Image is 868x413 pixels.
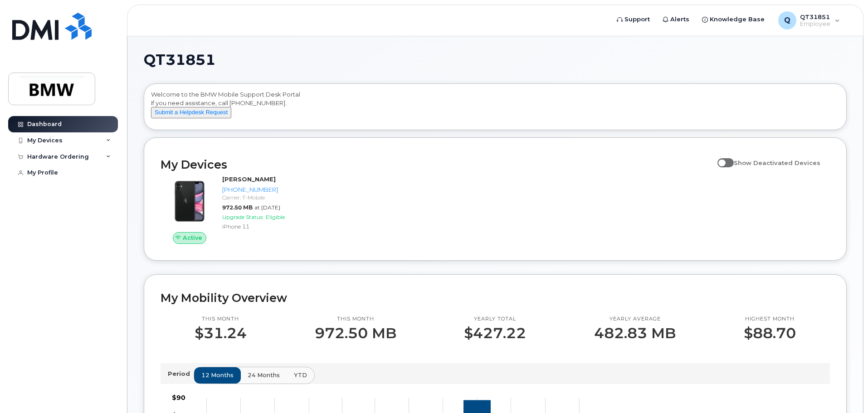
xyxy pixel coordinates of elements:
div: [PHONE_NUMBER] [222,185,316,194]
p: 482.83 MB [594,325,676,341]
button: Submit a Helpdesk Request [151,107,231,118]
p: This month [315,316,396,323]
p: Highest month [744,316,796,323]
span: 972.50 MB [222,204,253,211]
span: Upgrade Status: [222,214,264,220]
p: $31.24 [195,325,247,341]
span: at [DATE] [254,204,280,211]
span: 24 months [248,371,280,379]
h2: My Mobility Overview [161,291,830,305]
span: Eligible [266,214,285,220]
p: $427.22 [464,325,526,341]
span: Show Deactivated Devices [734,159,820,166]
div: Carrier: T-Mobile [222,194,316,201]
input: Show Deactivated Devices [717,154,725,161]
span: Active [183,233,202,242]
span: YTD [294,371,307,379]
p: Period [168,369,194,378]
p: Yearly total [464,316,526,323]
tspan: $90 [172,394,185,402]
a: Submit a Helpdesk Request [151,108,231,116]
strong: [PERSON_NAME] [222,175,276,183]
img: iPhone_11.jpg [168,180,211,223]
p: $88.70 [744,325,796,341]
a: Active[PERSON_NAME][PHONE_NUMBER]Carrier: T-Mobile972.50 MBat [DATE]Upgrade Status:EligibleiPhone 11 [161,175,320,244]
div: iPhone 11 [222,223,316,230]
p: Yearly average [594,316,676,323]
div: Welcome to the BMW Mobile Support Desk Portal If you need assistance, call [PHONE_NUMBER]. [151,90,839,126]
p: This month [195,316,247,323]
h2: My Devices [161,158,713,171]
span: QT31851 [144,53,215,67]
p: 972.50 MB [315,325,396,341]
